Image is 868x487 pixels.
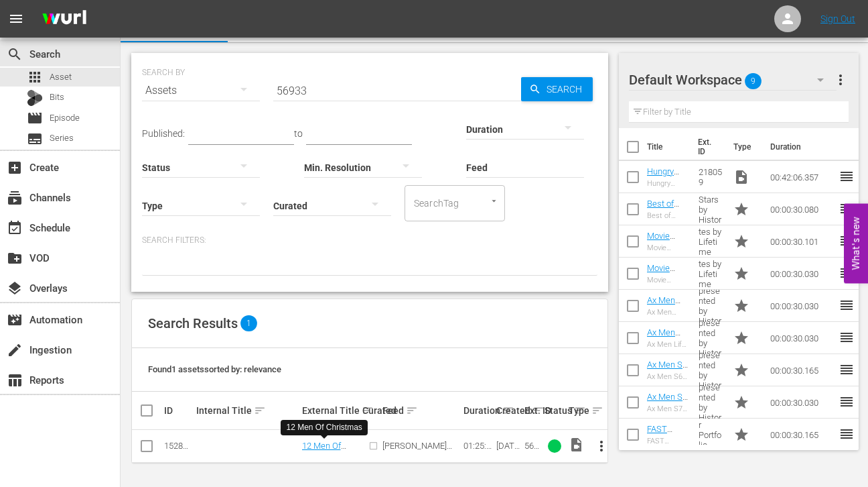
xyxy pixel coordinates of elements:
[545,402,565,419] div: Status
[647,437,688,445] div: FAST Channel Miscellaneous 2024 Winter Portfolio Lifestyle Cross Channel [PERSON_NAME]
[647,360,688,420] a: Ax Men S6 image presented by History ( New logo) 30
[7,250,23,266] span: VOD
[7,46,23,62] span: Search
[762,128,843,166] th: Duration
[406,404,418,417] span: sort
[164,441,192,451] div: 152884888
[833,64,849,96] button: more_vert
[733,298,749,314] span: Promo
[693,161,728,193] td: 218059
[844,204,868,284] button: Open Feedback Widget
[142,72,260,109] div: Assets
[593,438,609,454] span: more_vert
[585,430,618,462] button: more_vert
[839,362,855,378] span: reorder
[839,265,855,281] span: reorder
[733,233,749,250] span: Promo
[725,128,762,166] th: Type
[833,72,849,88] span: more_vert
[733,427,749,443] span: Promo
[463,441,492,451] div: 01:25:02.164
[839,233,855,249] span: reorder
[569,437,585,453] span: Video
[521,77,593,101] button: Search
[569,402,581,419] div: Type
[629,61,837,99] div: Default Workspace
[27,110,43,126] span: Episode
[27,90,43,106] div: Bits
[839,297,855,313] span: reorder
[765,193,839,225] td: 00:00:30.080
[382,441,452,471] span: [PERSON_NAME] LCM ANY-FORM MLT
[733,169,749,185] span: video_file
[839,168,855,184] span: reorder
[733,330,749,346] span: Promo
[647,231,684,281] a: Movie Favorites by Lifetime Promo 30
[733,266,749,282] span: Promo
[647,263,684,313] a: Movie Favorites by Lifetime Promo 30
[693,258,728,290] td: Movie Favorites by Lifetime Promo 30
[839,426,855,442] span: reorder
[765,354,839,386] td: 00:00:30.165
[7,280,23,296] span: Overlays
[148,315,238,331] span: Search Results
[693,193,728,225] td: Best of Pawn Stars by History Promo 30
[647,340,688,349] div: Ax Men Life Image presented by History ( New logo) 30
[294,128,303,139] span: to
[647,372,688,381] div: Ax Men S6 image presented by History ( New logo) 30
[8,11,24,27] span: menu
[690,128,725,166] th: Ext. ID
[7,220,23,236] span: Schedule
[50,131,74,145] span: Series
[254,404,266,417] span: sort
[302,441,342,461] a: 12 Men Of Christmas
[164,405,192,416] div: ID
[647,199,686,249] a: Best of Pawn Stars [PERSON_NAME] 30
[765,225,839,258] td: 00:00:30.101
[32,3,96,35] img: ans4CAIJ8jUAAAAAAAAAAAAAAAAAAAAAAAAgQb4GAAAAAAAAAAAAAAAAAAAAAAAAJMjXAAAAAAAAAAAAAAAAAAAAAAAAgAT5G...
[765,161,839,193] td: 00:42:06.357
[142,235,597,246] p: Search Filters:
[488,195,500,207] button: Open
[765,290,839,322] td: 00:00:30.030
[733,394,749,411] span: Promo
[647,128,690,166] th: Title
[362,405,378,416] div: Curated
[496,441,520,451] div: [DATE]
[27,131,43,147] span: Series
[733,362,749,378] span: Promo
[7,190,23,206] span: Channels
[647,392,688,452] a: Ax Men S7 image presented by History ( New logo) 30
[820,13,855,24] a: Sign Out
[302,402,359,419] div: External Title
[693,290,728,322] td: Ax Men Tree image presented by History ( New logo) 30
[7,372,23,388] span: Reports
[839,329,855,345] span: reorder
[50,70,72,84] span: Asset
[733,201,749,217] span: star
[745,67,762,95] span: 9
[647,308,688,317] div: Ax Men Tree image presented by History ( New logo) 30
[496,402,520,419] div: Created
[240,315,257,331] span: 1
[693,419,728,451] td: FAST Channel Miscellaneous 2024 Winter Portfolio Lifestyle Cross Channel [PERSON_NAME]
[463,402,492,419] div: Duration
[839,394,855,410] span: reorder
[765,258,839,290] td: 00:00:30.030
[196,402,297,419] div: Internal Title
[7,342,23,358] span: Ingestion
[286,422,362,433] div: 12 Men Of Christmas
[647,295,685,366] a: Ax Men Tree image presented by History ( New logo) 30
[7,160,23,176] span: Create
[647,404,688,413] div: Ax Men S7 image presented by History ( New logo) 30
[524,441,539,461] span: 56933
[27,69,43,85] span: Asset
[541,77,593,101] span: Search
[148,364,281,374] span: Found 1 assets sorted by: relevance
[693,354,728,386] td: Ax Men S6 image presented by History ( New logo) 30
[50,111,80,125] span: Episode
[7,312,23,328] span: Automation
[142,128,185,139] span: Published:
[839,201,855,217] span: reorder
[647,179,688,188] div: Hungry Hungry Pickers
